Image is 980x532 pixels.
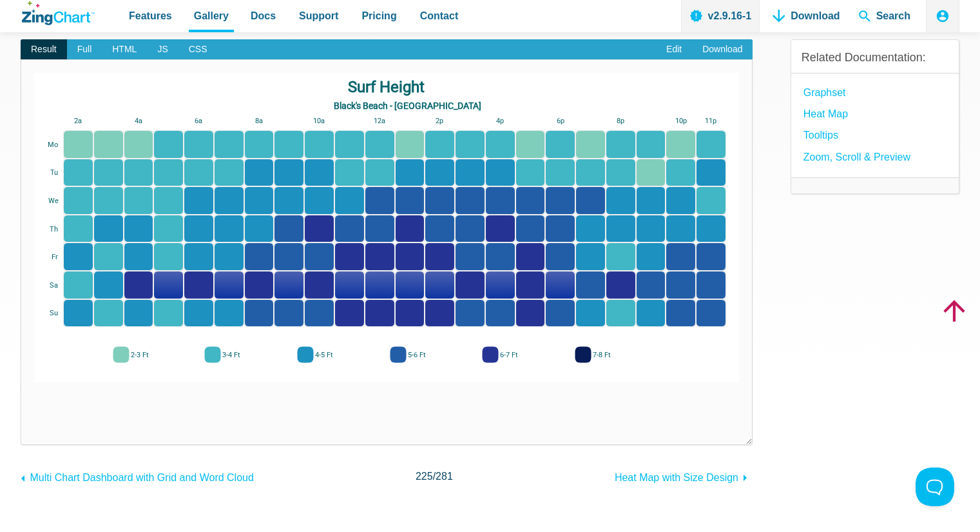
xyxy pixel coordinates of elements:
span: Result [21,39,67,60]
span: JS [147,39,178,60]
span: Gallery [194,7,229,25]
a: Edit [656,39,692,60]
iframe: Toggle Customer Support [916,468,954,506]
span: HTML [102,39,147,60]
a: ZingChart Logo. Click to return to the homepage [22,1,95,25]
span: Contact [420,7,459,25]
a: Graphset [803,84,846,101]
span: / [416,468,453,485]
a: Multi Chart Dashboard with Grid and Word Cloud [21,466,254,486]
a: Tooltips [803,126,838,144]
span: Features [129,7,172,25]
span: Pricing [361,7,396,25]
h3: Related Documentation: [802,50,948,65]
span: Full [67,39,102,60]
span: 281 [436,471,453,482]
span: Docs [251,7,276,25]
span: 225 [416,471,433,482]
a: Heat Map with Size Design [615,466,753,486]
a: Heat Map [803,105,848,123]
span: Multi Chart Dashboard with Grid and Word Cloud [30,472,253,483]
span: CSS [178,39,218,60]
span: Heat Map with Size Design [615,472,738,483]
span: Support [299,7,338,25]
a: Zoom, Scroll & Preview [803,148,910,166]
a: Download [692,39,753,60]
